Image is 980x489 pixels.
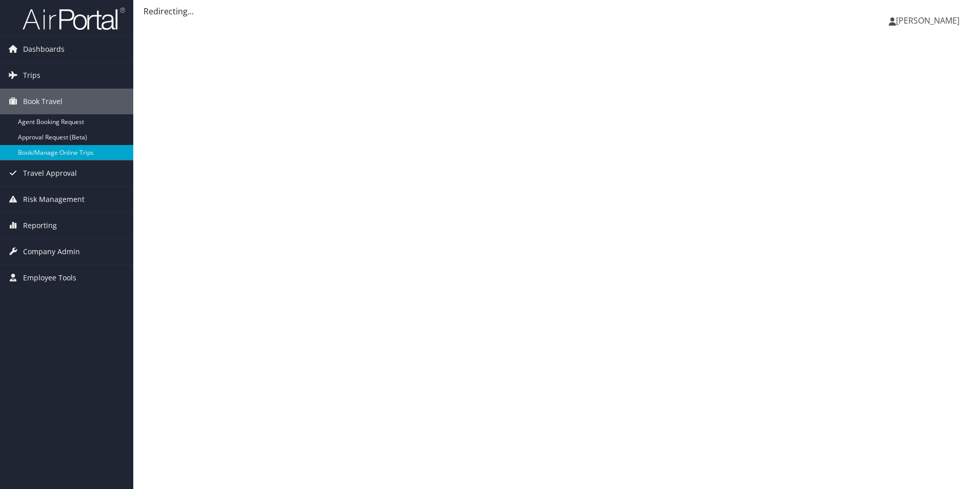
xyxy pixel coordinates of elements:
[23,63,40,88] span: Trips
[23,7,125,31] img: airportal-logo.png
[889,5,970,36] a: [PERSON_NAME]
[23,213,57,238] span: Reporting
[23,187,85,212] span: Risk Management
[23,239,80,264] span: Company Admin
[23,89,63,114] span: Book Travel
[896,15,959,26] span: [PERSON_NAME]
[23,36,65,62] span: Dashboards
[144,5,970,17] div: Redirecting...
[23,265,76,291] span: Employee Tools
[23,160,77,186] span: Travel Approval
